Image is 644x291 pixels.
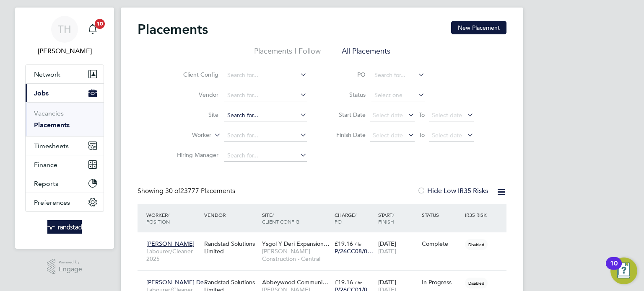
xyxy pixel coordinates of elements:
[202,236,260,259] div: Randstad Solutions Limited
[417,187,488,195] label: Hide Low IR35 Risks
[371,90,425,101] input: Select one
[260,207,332,229] div: Site
[224,90,307,101] input: Search for...
[26,155,104,174] button: Finance
[432,131,462,139] span: Select date
[335,211,356,225] span: / PO
[224,110,307,121] input: Search for...
[224,130,307,142] input: Search for...
[25,16,104,56] a: TH[PERSON_NAME]
[254,46,321,61] li: Placements I Follow
[26,102,104,136] div: Jobs
[170,151,218,159] label: Hiring Manager
[328,91,366,98] label: Status
[610,263,618,274] div: 10
[59,266,82,273] span: Engage
[332,207,376,229] div: Charge
[378,247,396,255] span: [DATE]
[465,239,488,250] span: Disabled
[170,111,218,118] label: Site
[34,121,70,129] a: Placements
[34,89,49,97] span: Jobs
[26,84,104,102] button: Jobs
[335,247,373,255] span: P/26CC08/0…
[432,111,462,119] span: Select date
[146,211,170,225] span: / Position
[335,240,353,247] span: £19.16
[224,70,307,81] input: Search for...
[355,241,362,247] span: / hr
[224,150,307,162] input: Search for...
[262,240,330,247] span: Ysgol Y Deri Expansion…
[26,65,104,83] button: Network
[373,131,403,139] span: Select date
[328,71,366,78] label: PO
[58,24,71,35] span: TH
[610,258,637,284] button: Open Resource Center, 10 new notifications
[163,131,211,139] label: Worker
[84,16,101,43] a: 10
[138,21,208,38] h2: Placements
[465,278,488,288] span: Disabled
[376,236,420,259] div: [DATE]
[416,129,427,140] span: To
[262,211,299,225] span: / Client Config
[262,278,328,286] span: Abbeywood Communi…
[463,207,492,222] div: IR35 Risk
[144,207,202,229] div: Worker
[422,240,461,247] div: Complete
[262,247,330,263] span: [PERSON_NAME] Construction - Central
[146,247,200,263] span: Labourer/Cleaner 2025
[355,279,362,286] span: / hr
[26,136,104,155] button: Timesheets
[378,211,394,225] span: / Finish
[34,161,57,169] span: Finance
[15,8,114,249] nav: Main navigation
[170,91,218,98] label: Vendor
[328,131,366,139] label: Finish Date
[26,174,104,193] button: Reports
[34,198,70,206] span: Preferences
[373,111,403,119] span: Select date
[34,142,69,150] span: Timesheets
[26,193,104,211] button: Preferences
[34,70,60,78] span: Network
[144,274,506,281] a: [PERSON_NAME] De…Labourer/Cleaner 2025Randstad Solutions LimitedAbbeywood Communi…[PERSON_NAME] C...
[146,278,210,286] span: [PERSON_NAME] De…
[342,46,390,61] li: All Placements
[376,207,420,229] div: Start
[25,46,104,56] span: Tom Heath
[138,187,237,196] div: Showing
[420,207,463,222] div: Status
[422,278,461,286] div: In Progress
[47,259,83,275] a: Powered byEngage
[34,180,58,188] span: Reports
[451,21,506,34] button: New Placement
[144,235,506,242] a: [PERSON_NAME]Labourer/Cleaner 2025Randstad Solutions LimitedYsgol Y Deri Expansion…[PERSON_NAME] ...
[146,240,195,247] span: [PERSON_NAME]
[47,220,82,234] img: randstad-logo-retina.png
[170,71,218,78] label: Client Config
[59,259,82,266] span: Powered by
[416,109,427,120] span: To
[95,19,105,29] span: 10
[165,187,180,195] span: 30 of
[328,111,366,118] label: Start Date
[335,278,353,286] span: £19.16
[202,207,260,222] div: Vendor
[34,109,64,117] a: Vacancies
[371,70,425,81] input: Search for...
[165,187,235,195] span: 23777 Placements
[25,220,104,234] a: Go to home page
